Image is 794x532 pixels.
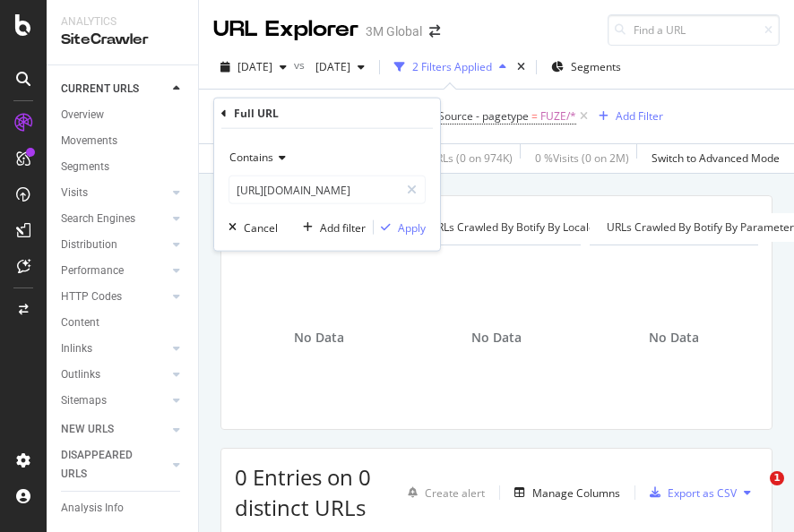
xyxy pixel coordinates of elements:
[221,219,278,236] button: Cancel
[61,313,186,332] a: Content
[649,329,699,347] span: No Data
[61,446,151,484] div: DISAPPEARED URLS
[591,106,663,127] button: Add Filter
[294,57,308,73] span: vs
[61,132,186,150] a: Movements
[61,365,168,384] a: Outlinks
[61,80,168,99] a: CURRENT URLS
[387,53,514,82] button: 2 Filters Applied
[532,485,620,501] div: Manage Columns
[401,478,485,507] button: Create alert
[234,106,279,121] div: Full URL
[61,158,186,176] a: Segments
[429,25,440,38] div: arrow-right-arrow-left
[61,236,168,254] a: Distribution
[237,59,272,74] span: 2025 Sep. 28th
[296,219,366,236] button: Add filter
[374,219,426,236] button: Apply
[244,219,278,235] div: Cancel
[61,339,92,358] div: Inlinks
[61,262,124,280] div: Performance
[608,14,780,46] input: Find a URL
[61,499,186,518] a: Analysis Info
[61,184,168,202] a: Visits
[426,213,622,242] h4: URLs Crawled By Botify By locale
[61,365,100,384] div: Outlinks
[398,219,426,235] div: Apply
[61,499,124,518] div: Analysis Info
[61,30,184,50] div: SiteCrawler
[235,462,371,522] span: 0 Entries on 0 distinct URLs
[540,104,576,129] span: FUZE/*
[471,329,522,347] span: No Data
[616,108,663,124] div: Add Filter
[61,106,104,124] div: Overview
[61,158,109,176] div: Segments
[643,478,737,507] button: Export as CSV
[61,391,107,410] div: Sitemaps
[61,184,88,202] div: Visits
[61,313,99,332] div: Content
[438,108,529,124] span: Source - pagetype
[61,262,168,280] a: Performance
[61,339,168,358] a: Inlinks
[644,144,780,173] button: Switch to Advanced Mode
[544,53,628,82] button: Segments
[294,329,344,347] span: No Data
[61,236,117,254] div: Distribution
[429,219,595,235] span: URLs Crawled By Botify By locale
[320,219,366,235] div: Add filter
[213,14,358,45] div: URL Explorer
[733,471,776,514] iframe: Intercom live chat
[507,482,620,503] button: Manage Columns
[61,210,135,228] div: Search Engines
[61,391,168,410] a: Sitemaps
[366,22,422,40] div: 3M Global
[61,210,168,228] a: Search Engines
[308,53,372,82] button: [DATE]
[61,420,168,439] a: NEW URLS
[61,132,117,150] div: Movements
[61,446,168,484] a: DISAPPEARED URLS
[514,58,529,76] div: times
[652,150,780,166] div: Switch to Advanced Mode
[61,106,186,124] a: Overview
[61,287,122,306] div: HTTP Codes
[61,420,114,439] div: NEW URLS
[229,150,273,165] span: Contains
[571,59,621,74] span: Segments
[531,108,538,124] span: =
[770,471,784,485] span: 1
[412,59,492,74] div: 2 Filters Applied
[61,80,139,99] div: CURRENT URLS
[213,53,294,82] button: [DATE]
[61,287,168,306] a: HTTP Codes
[668,485,737,501] div: Export as CSV
[61,14,184,30] div: Analytics
[308,59,350,74] span: 2025 Sep. 14th
[410,150,513,166] div: 0 % URLs ( 0 on 974K )
[535,150,629,166] div: 0 % Visits ( 0 on 2M )
[425,485,485,501] div: Create alert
